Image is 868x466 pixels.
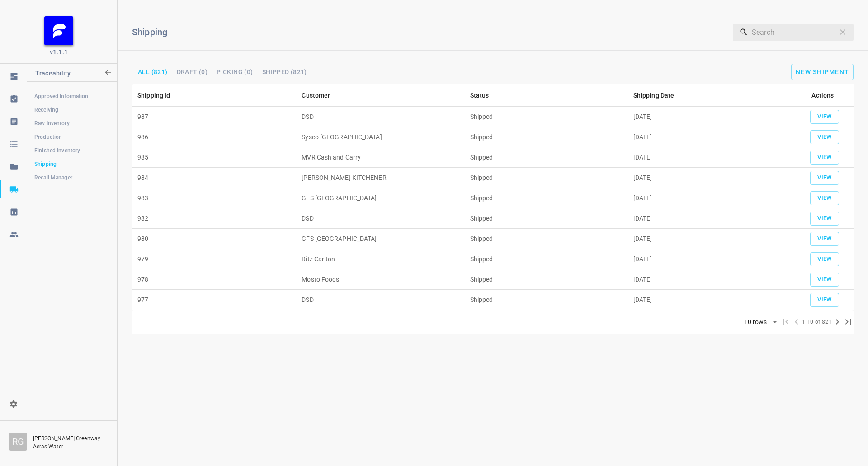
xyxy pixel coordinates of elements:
button: add [810,252,839,266]
td: Sysco [GEOGRAPHIC_DATA] [296,127,464,147]
span: View [815,193,835,203]
a: Approved Information [27,87,117,105]
span: 1-10 of 821 [802,318,832,327]
p: [PERSON_NAME] Greenway [33,434,108,442]
span: Picking (0) [217,69,253,75]
button: add [810,191,839,205]
div: 10 rows [742,318,769,326]
button: add [810,232,839,246]
div: R G [9,433,27,451]
span: Raw Inventory [34,119,109,128]
button: add [810,130,839,144]
td: [PERSON_NAME] KITCHENER [296,168,464,188]
td: 978 [132,269,296,290]
p: Aeras Water [33,442,105,451]
td: 980 [132,229,296,249]
button: add [810,293,839,307]
span: Customer [302,90,342,101]
span: Shipped (821) [262,69,307,75]
td: Shipped [465,188,628,208]
td: Shipped [465,208,628,229]
td: GFS [GEOGRAPHIC_DATA] [296,229,464,249]
span: Next Page [832,316,843,327]
span: View [815,173,835,183]
button: add [810,171,839,185]
span: Shipping [34,160,109,169]
button: add [810,273,839,287]
span: v1.1.1 [50,47,68,56]
td: 982 [132,208,296,229]
td: Shipped [465,249,628,269]
a: Finished Inventory [27,141,117,160]
span: View [815,254,835,264]
span: View [815,274,835,285]
button: add [810,151,839,165]
button: Shipped (821) [259,66,311,78]
span: Last Page [843,316,854,327]
td: 987 [132,107,296,127]
span: Recall Manager [34,173,109,182]
span: Shipping Date [633,90,686,101]
span: Shipping Id [137,90,182,101]
td: 985 [132,147,296,168]
p: Traceability [35,64,103,85]
td: 979 [132,249,296,269]
td: MVR Cash and Carry [296,147,464,168]
span: Status [470,90,501,101]
button: add [791,64,854,80]
span: View [815,213,835,224]
td: [DATE] [628,269,792,290]
span: View [815,112,835,122]
a: Receiving [27,101,117,119]
td: 983 [132,188,296,208]
td: [DATE] [628,107,792,127]
div: Status [470,90,489,101]
td: Shipped [465,269,628,290]
td: [DATE] [628,208,792,229]
a: Recall Manager [27,169,117,187]
td: Shipped [465,127,628,147]
td: [DATE] [628,188,792,208]
button: add [810,110,839,124]
td: DSD [296,107,464,127]
span: New Shipment [796,68,849,75]
input: Search [752,23,835,41]
div: Customer [302,90,330,101]
button: All (821) [134,66,171,78]
td: Shipped [465,229,628,249]
td: DSD [296,208,464,229]
td: DSD [296,290,464,310]
td: Shipped [465,290,628,310]
button: add [810,212,839,226]
td: Shipped [465,168,628,188]
td: 986 [132,127,296,147]
div: Shipping Id [137,90,170,101]
span: Finished Inventory [34,146,109,155]
span: Draft (0) [177,69,208,75]
td: [DATE] [628,249,792,269]
a: Shipping [27,155,117,173]
span: View [815,295,835,305]
span: View [815,234,835,244]
td: Ritz Carlton [296,249,464,269]
img: FB_Logo_Reversed_RGB_Icon.895fbf61.png [44,16,73,45]
td: [DATE] [628,127,792,147]
span: All (821) [138,69,168,75]
span: Receiving [34,105,109,114]
td: Shipped [465,147,628,168]
td: [DATE] [628,147,792,168]
svg: Search [739,28,748,37]
button: Picking (0) [213,66,256,78]
td: [DATE] [628,290,792,310]
td: 977 [132,290,296,310]
h6: Shipping [132,25,604,39]
span: View [815,152,835,163]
